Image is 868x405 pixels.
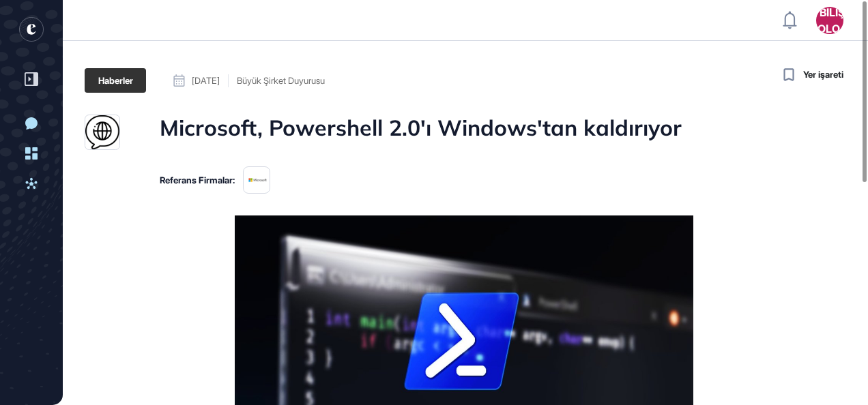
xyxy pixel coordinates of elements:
[803,68,843,82] span: Yer işareti
[160,176,235,185] div: Referans Firmalar:
[160,115,682,150] h1: Microsoft, Powershell 2.0'ı Windows'tan kaldırıyor
[780,65,843,85] button: Yer işareti
[237,76,325,85] div: Büyük Şirket Duyurusu
[243,166,270,194] img: 65ec3e7096cc5d8d1e65602e.png
[19,17,44,42] div: entrapeer logosu
[192,76,220,85] span: [DATE]
[816,7,843,34] button: EY Bilişim Teknolojileri
[85,68,146,93] div: Haberler
[85,115,119,149] img: www.cozumpark.com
